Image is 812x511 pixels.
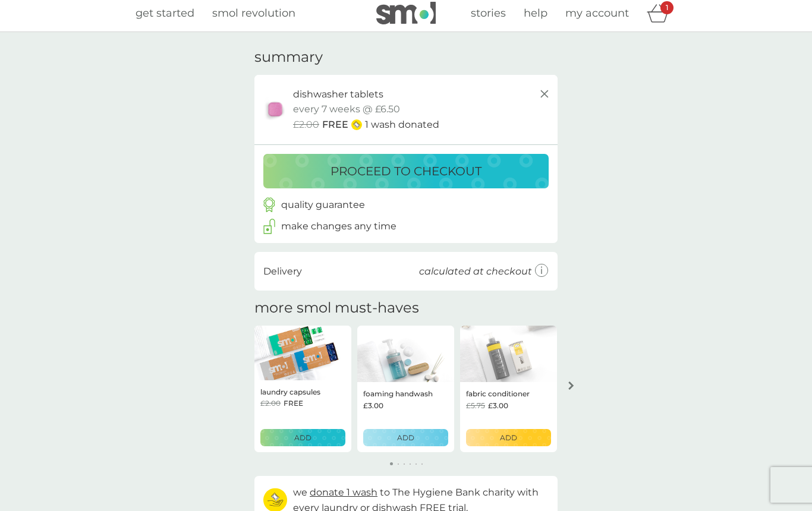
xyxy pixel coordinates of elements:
span: £3.00 [488,400,508,411]
h2: more smol must-haves [254,299,419,317]
button: ADD [466,429,551,446]
button: ADD [363,429,448,446]
a: stories [471,5,506,22]
span: help [524,7,547,20]
a: get started [136,5,194,22]
button: proceed to checkout [263,154,549,188]
span: £3.00 [363,400,383,411]
p: laundry capsules [260,386,320,398]
p: ADD [500,432,517,443]
p: ADD [397,432,414,443]
span: £2.00 [260,398,281,409]
p: Delivery [263,264,302,279]
span: £5.75 [466,400,485,411]
p: ADD [294,432,311,443]
span: FREE [322,117,348,133]
span: my account [565,7,629,20]
div: basket [647,1,676,25]
p: every 7 weeks @ £6.50 [293,102,400,117]
span: £2.00 [293,117,319,133]
p: calculated at checkout [419,264,532,279]
p: proceed to checkout [331,162,481,181]
span: FREE [284,398,303,409]
p: dishwasher tablets [293,87,383,102]
span: donate 1 wash [310,487,377,498]
p: fabric conditioner [466,388,530,399]
p: foaming handwash [363,388,433,399]
h3: summary [254,49,323,66]
span: smol revolution [212,7,295,20]
a: smol revolution [212,5,295,22]
span: stories [471,7,506,20]
img: smol [376,2,436,24]
a: my account [565,5,629,22]
span: get started [136,7,194,20]
p: make changes any time [281,219,396,234]
p: 1 wash donated [365,117,439,133]
button: ADD [260,429,345,446]
a: help [524,5,547,22]
p: quality guarantee [281,197,365,213]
